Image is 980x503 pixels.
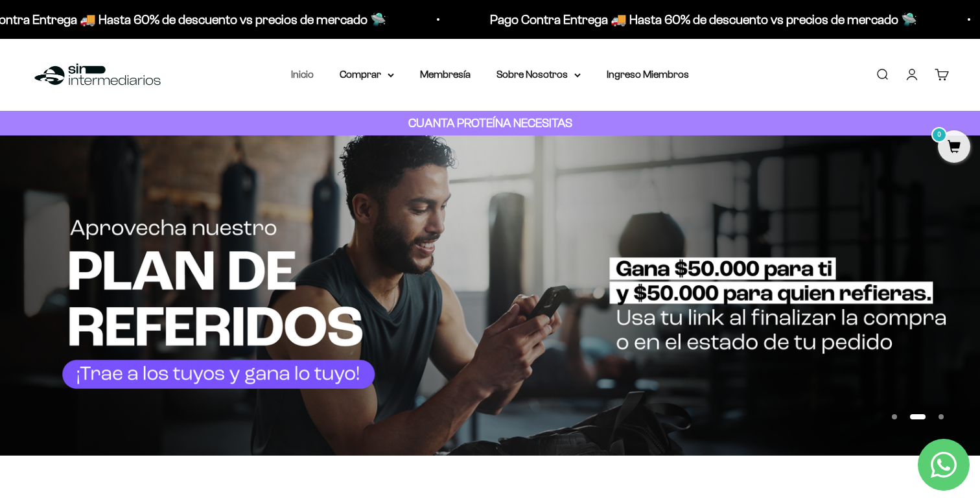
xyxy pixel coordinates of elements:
a: Ingreso Miembros [607,69,689,80]
a: Membresía [420,69,471,80]
strong: CUANTA PROTEÍNA NECESITAS [408,116,572,130]
summary: Comprar [340,66,394,83]
a: 0 [938,141,970,155]
a: Inicio [291,69,314,80]
summary: Sobre Nosotros [496,66,581,83]
p: Pago Contra Entrega 🚚 Hasta 60% de descuento vs precios de mercado 🛸 [485,9,913,30]
mark: 0 [931,127,947,143]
